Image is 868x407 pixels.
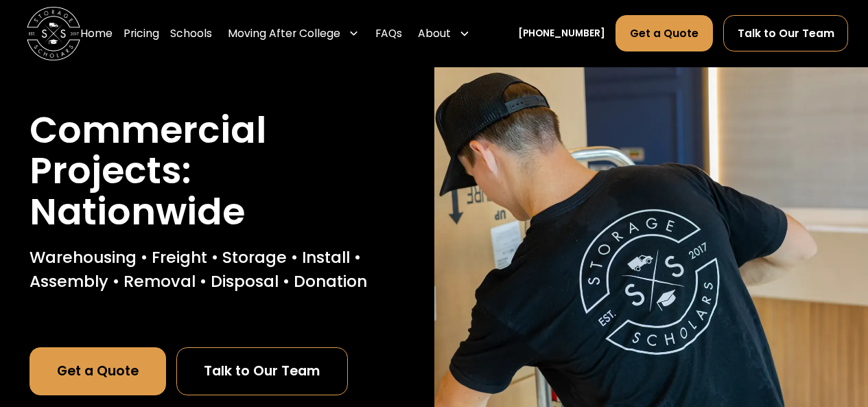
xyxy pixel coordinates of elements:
a: Get a Quote [615,15,712,51]
p: Warehousing • Freight • Storage • Install • Assembly • Removal • Disposal • Donation [30,245,405,293]
img: Storage Scholars main logo [27,7,80,60]
a: [PHONE_NUMBER] [518,27,605,41]
a: Home [80,15,113,53]
a: home [27,7,80,60]
a: Schools [170,15,212,53]
h1: Commercial Projects: Nationwide [30,110,405,231]
div: About [418,25,451,41]
a: FAQs [375,15,402,53]
div: Moving After College [228,25,340,41]
div: Moving After College [222,15,364,53]
div: About [412,15,475,53]
a: Pricing [124,15,159,53]
a: Talk to Our Team [723,15,848,51]
a: Get a Quote [30,347,166,395]
a: Talk to Our Team [176,347,347,395]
